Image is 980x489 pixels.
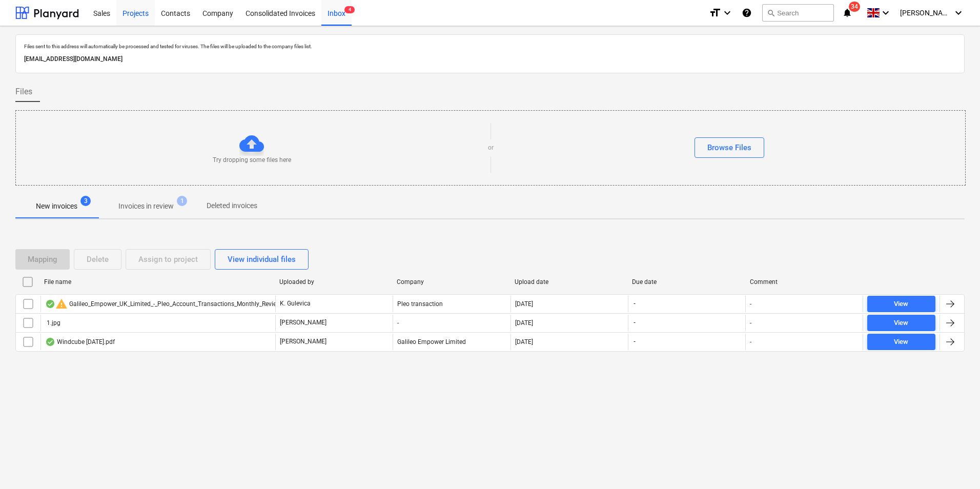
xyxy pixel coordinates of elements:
[632,278,741,286] div: Due date
[750,338,751,345] div: -
[929,440,980,489] iframe: Chat Widget
[867,296,935,312] button: View
[632,299,637,308] span: -
[24,54,956,65] p: [EMAIL_ADDRESS][DOMAIN_NAME]
[280,299,311,308] p: K. Gulevica
[894,317,908,329] div: View
[750,319,751,327] div: -
[228,253,296,266] div: View individual files
[118,201,174,212] p: Invoices in review
[45,338,115,346] div: Windcube [DATE].pdf
[393,334,510,350] div: Galileo Empower Limited
[397,278,506,286] div: Company
[45,338,55,346] div: OCR finished
[709,7,721,19] i: format_size
[894,298,908,310] div: View
[515,278,624,286] div: Upload date
[762,4,834,22] button: Search
[15,110,966,186] div: Try dropping some files hereorBrowse Files
[880,7,892,19] i: keyboard_arrow_down
[279,278,389,286] div: Uploaded by
[952,7,965,19] i: keyboard_arrow_down
[750,278,859,286] div: Comment
[45,298,291,310] div: Galileo_Empower_UK_Limited_-_Pleo_Account_Transactions_Monthly_Review.pdf
[515,338,533,345] div: [DATE]
[55,298,68,310] span: warning
[721,7,733,19] i: keyboard_arrow_down
[393,315,510,331] div: -
[280,337,326,346] p: [PERSON_NAME]
[45,300,55,308] div: OCR finished
[707,141,751,154] div: Browse Files
[900,9,951,17] span: [PERSON_NAME]
[750,300,751,308] div: -
[177,196,187,206] span: 1
[842,7,852,19] i: notifications
[632,318,637,327] span: -
[280,318,326,327] p: [PERSON_NAME]
[767,9,775,17] span: search
[695,137,764,158] button: Browse Files
[344,6,355,13] span: 4
[894,336,908,348] div: View
[15,86,32,98] span: Files
[213,156,291,165] p: Try dropping some files here
[515,300,533,308] div: [DATE]
[515,319,533,327] div: [DATE]
[488,144,494,152] p: or
[24,43,956,50] p: Files sent to this address will automatically be processed and tested for viruses. The files will...
[36,201,77,212] p: New invoices
[215,249,309,270] button: View individual files
[45,319,60,327] div: 1.jpg
[80,196,91,206] span: 3
[44,278,271,286] div: File name
[632,337,637,346] span: -
[742,7,752,19] i: Knowledge base
[867,334,935,350] button: View
[849,2,860,12] span: 34
[207,200,257,211] p: Deleted invoices
[393,296,510,312] div: Pleo transaction
[867,315,935,331] button: View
